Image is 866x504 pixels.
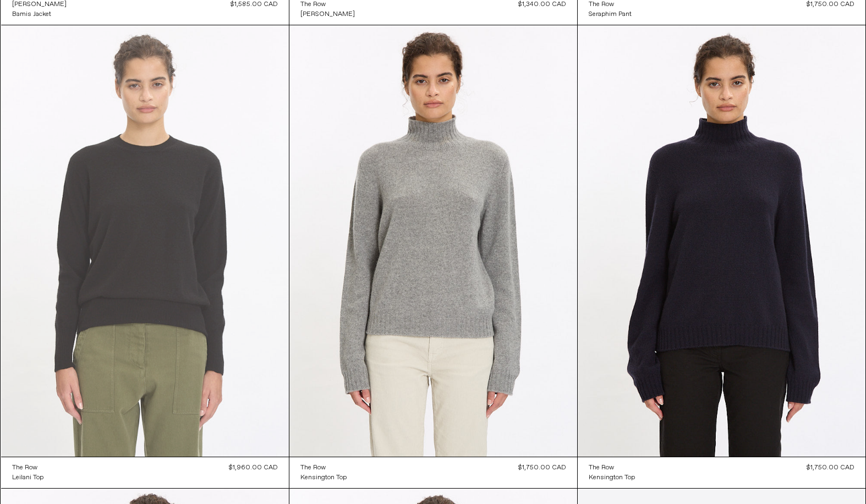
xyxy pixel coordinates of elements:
div: $1,750.00 CAD [518,463,566,473]
a: Seraphim Pant [589,9,632,19]
a: Kensington Top [300,473,347,483]
img: The Row Leilani Top in black [1,25,289,457]
div: Kensington Top [589,473,635,483]
a: The Row [589,463,635,473]
div: The Row [300,463,326,473]
a: Kensington Top [589,473,635,483]
a: Leilani Top [12,473,43,483]
div: The Row [589,463,614,473]
div: Bamis Jacket [12,10,51,19]
div: $1,960.00 CAD [229,463,278,473]
a: Bamis Jacket [12,9,67,19]
a: [PERSON_NAME] [300,9,355,19]
a: The Row [12,463,43,473]
div: $1,750.00 CAD [807,463,854,473]
img: The Row Kensington Top in dark navy [578,25,865,457]
div: Seraphim Pant [589,10,632,19]
div: Leilani Top [12,473,43,483]
div: [PERSON_NAME] [300,10,355,19]
div: The Row [12,463,37,473]
img: The Row Kensington Top in medium heather grey [289,25,577,457]
a: The Row [300,463,347,473]
div: Kensington Top [300,473,347,483]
